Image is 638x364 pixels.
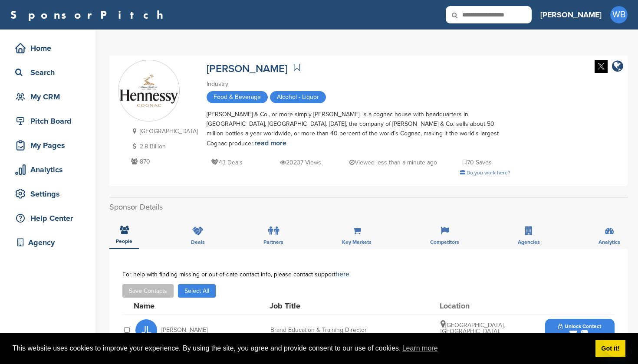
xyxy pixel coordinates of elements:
span: Do you work here? [467,170,510,176]
h3: [PERSON_NAME] [540,9,602,21]
a: [PERSON_NAME] [540,5,602,24]
span: [PERSON_NAME] [161,327,207,333]
span: Deals [191,239,205,245]
span: Analytics [599,239,620,245]
button: Unlock Contact [548,317,612,343]
p: Viewed less than a minute ago [349,157,437,168]
a: [PERSON_NAME] [207,62,287,75]
a: here [335,270,349,279]
a: read more [254,139,286,148]
span: Unlock Contact [558,323,601,329]
a: Do you work here? [460,170,510,176]
a: dismiss cookie message [595,340,625,357]
div: For help with finding missing or out-of-date contact info, please contact support . [122,271,615,278]
div: My CRM [13,89,87,105]
a: SponsorPitch [10,9,169,20]
button: Select All [178,284,216,298]
a: Search [9,62,87,82]
a: Pitch Board [9,111,87,131]
div: Search [13,65,87,80]
span: [GEOGRAPHIC_DATA], [GEOGRAPHIC_DATA], [GEOGRAPHIC_DATA] [441,321,505,341]
a: company link [612,60,623,74]
p: 70 Saves [463,157,492,168]
span: WB [610,6,628,23]
h2: Sponsor Details [109,201,628,213]
span: People [116,239,132,244]
div: Brand Education & Training Director [270,327,401,333]
div: My Pages [13,138,87,153]
span: JL [135,319,157,341]
span: Key Markets [342,239,372,245]
div: Job Title [270,302,400,310]
a: My Pages [9,135,87,155]
img: Sponsorpitch & Hennessy [118,74,179,108]
span: Food & Beverage [207,91,268,103]
p: 870 [129,156,198,167]
div: Industry [207,79,510,89]
div: Pitch Board [13,113,87,129]
a: Analytics [9,160,87,180]
p: 20237 Views [280,157,321,168]
div: Location [440,302,505,310]
span: Competitors [430,239,459,245]
a: Settings [9,184,87,204]
a: Help Center [9,208,87,228]
span: This website uses cookies to improve your experience. By using the site, you agree and provide co... [13,342,589,355]
p: [GEOGRAPHIC_DATA] [129,126,198,137]
a: My CRM [9,87,87,107]
div: Settings [13,186,87,202]
div: [PERSON_NAME] & Co., or more simply [PERSON_NAME], is a cognac house with headquarters in [GEOGRA... [207,110,510,148]
a: Home [9,38,87,58]
button: Save Contacts [122,284,174,298]
div: Home [13,40,87,56]
span: Agencies [518,239,540,245]
div: Analytics [13,162,87,177]
p: 43 Deals [211,157,243,168]
iframe: Button to launch messaging window [603,329,631,357]
span: Partners [263,239,283,245]
a: Agency [9,233,87,253]
span: Alcohol - Liquor [270,91,326,103]
img: Twitter white [595,60,608,73]
p: 2.8 Billion [129,141,198,152]
a: learn more about cookies [401,342,439,355]
div: Agency [13,235,87,250]
div: Help Center [13,210,87,226]
div: Name [134,302,229,310]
